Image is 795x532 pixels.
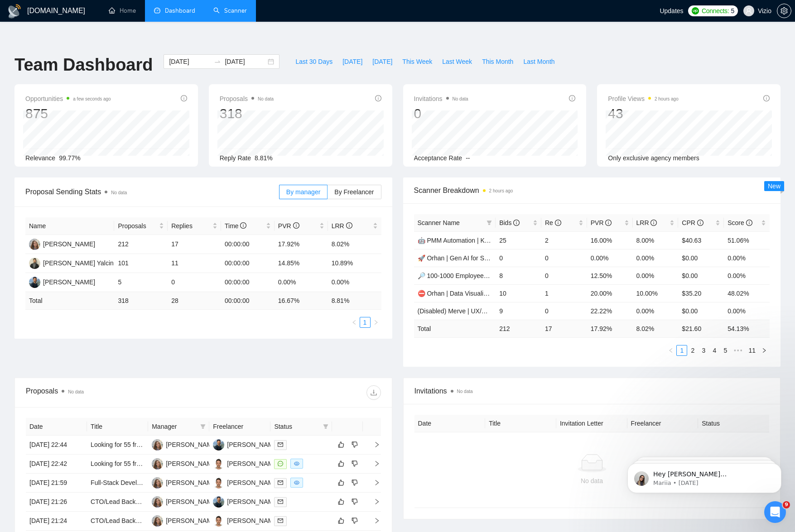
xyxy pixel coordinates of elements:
button: dislike [349,477,360,488]
a: Full-Stack Developer (Flask/Vue3/Docker/AWS) [91,479,225,486]
span: swap-right [214,58,221,65]
span: By Freelancer [334,188,374,196]
span: 🚀 Orhan | Gen AI for SME and Ent. | [PERSON_NAME]0.4 [418,254,586,262]
a: OG[PERSON_NAME] [29,278,95,285]
span: Manager [152,422,197,431]
th: Proposals [114,217,168,235]
td: 0.00% [724,302,770,320]
button: right [759,345,770,356]
span: Updates [660,7,683,14]
span: Bids [499,219,520,226]
button: Last 30 Days [290,54,337,69]
td: 0.00% [724,267,770,284]
td: 0.00% [633,249,679,267]
span: Replies [171,221,211,231]
span: filter [198,420,207,433]
span: eye [294,461,299,466]
span: This Week [402,57,432,67]
img: OG [29,277,40,288]
span: (Disabled) Merve | UX/UI Design | [PERSON_NAME]0.3 [418,307,576,315]
td: 2 [541,231,587,249]
td: 28 [168,292,221,310]
span: info-circle [240,222,246,229]
td: [DATE] 21:59 [26,474,87,493]
span: mail [278,518,283,523]
td: 17.92 % [587,320,633,337]
td: $0.00 [678,249,724,267]
td: 0 [541,302,587,320]
td: 17 [541,320,587,337]
span: Acceptance Rate [414,154,463,162]
span: LRR [636,219,657,226]
a: 2 [688,345,698,355]
span: info-circle [697,220,703,226]
a: 11 [746,345,758,355]
span: No data [111,190,127,195]
td: 1 [541,284,587,302]
span: ⛔️ Orhan | Data Visualization | [PERSON_NAME]0.1 [418,290,567,297]
span: Connects: [702,6,729,16]
td: 10 [496,284,541,302]
td: 54.13 % [724,320,770,337]
th: Title [485,415,556,432]
a: 1 [360,317,370,327]
span: right [366,441,380,448]
span: like [338,441,344,448]
td: CTO/Lead Backend Developer for Cutting-Edge AI Platform [87,512,148,531]
span: info-circle [569,95,575,101]
span: By manager [286,188,320,196]
span: info-circle [746,220,752,226]
a: IY[PERSON_NAME] [152,479,218,486]
th: Status [698,415,769,432]
td: $0.00 [678,302,724,320]
a: 🔎 100-1000 Employees 🕺🏻 [418,272,496,279]
a: 1 [677,345,687,355]
div: [PERSON_NAME] [227,459,279,469]
li: Previous Page [349,317,360,328]
div: [PERSON_NAME] [166,459,218,469]
span: to [214,58,221,65]
td: 9 [496,302,541,320]
span: Reply Rate [220,154,251,162]
a: setting [777,7,791,14]
div: [PERSON_NAME] [227,440,279,450]
button: dislike [349,439,360,450]
span: Dashboard [165,7,195,14]
span: No data [457,389,473,394]
a: Looking for 55 freelancers for Entry-Level Website Ul Testing!"No experience needed! [91,460,331,467]
th: Manager [148,418,209,436]
td: 0.00% [328,273,381,292]
time: 2 hours ago [489,188,513,193]
span: filter [323,424,328,429]
span: info-circle [763,95,770,101]
td: CTO/Lead Backend Developer for Cutting-Edge AI Platform [87,493,148,512]
td: 16.67 % [275,292,328,310]
span: No data [258,96,274,101]
div: Proposals [26,385,203,400]
span: info-circle [555,220,561,226]
td: 17 [168,235,221,254]
td: 00:00:00 [221,235,275,254]
img: IY [152,458,163,470]
span: Invitations [414,385,770,397]
td: 8.02 % [633,320,679,337]
li: 2 [687,345,698,356]
span: right [366,518,380,524]
span: setting [777,7,791,14]
span: No data [453,96,468,101]
td: 51.06% [724,231,770,249]
span: 9 [783,501,790,508]
span: dislike [352,498,358,505]
button: like [336,439,347,450]
td: $35.20 [678,284,724,302]
button: download [366,385,381,400]
span: PVR [591,219,612,226]
li: 11 [745,345,759,356]
span: info-circle [375,95,381,101]
span: [DATE] [372,57,392,67]
th: Freelancer [209,418,270,436]
input: Start date [169,57,210,67]
iframe: Intercom live chat [764,501,786,523]
th: Name [25,217,114,235]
